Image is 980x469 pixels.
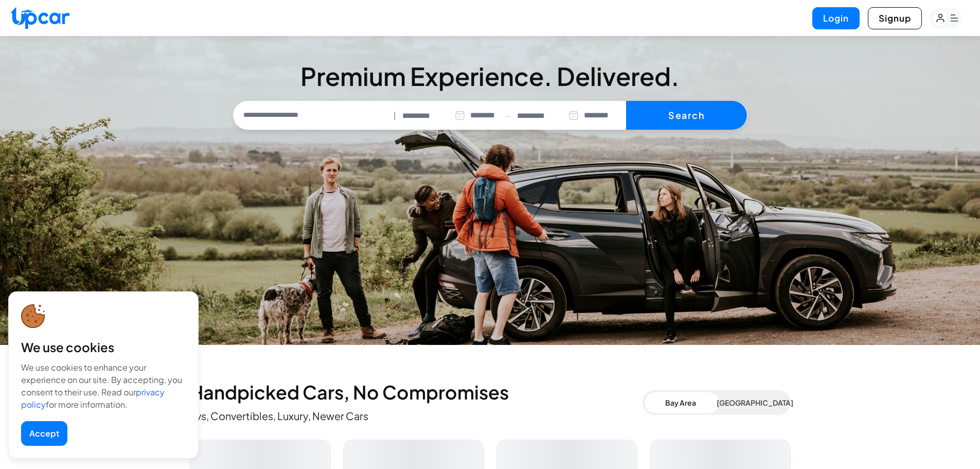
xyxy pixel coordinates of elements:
h2: Handpicked Cars, No Compromises [190,382,643,403]
p: Evs, Convertibles, Luxury, Newer Cars [190,409,643,423]
h3: Premium Experience. Delivered. [233,64,747,89]
button: Search [626,101,747,130]
button: [GEOGRAPHIC_DATA] [717,392,789,413]
button: Login [812,7,860,29]
img: cookie-icon.svg [21,304,45,328]
div: We use cookies to enhance your experience on our site. By accepting, you consent to their use. Re... [21,361,186,411]
button: Accept [21,421,67,446]
button: Signup [868,7,922,29]
span: — [504,110,511,121]
button: Bay Area [645,392,717,413]
span: | [394,110,396,121]
div: We use cookies [21,339,186,355]
img: Upcar Logo [10,7,69,29]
